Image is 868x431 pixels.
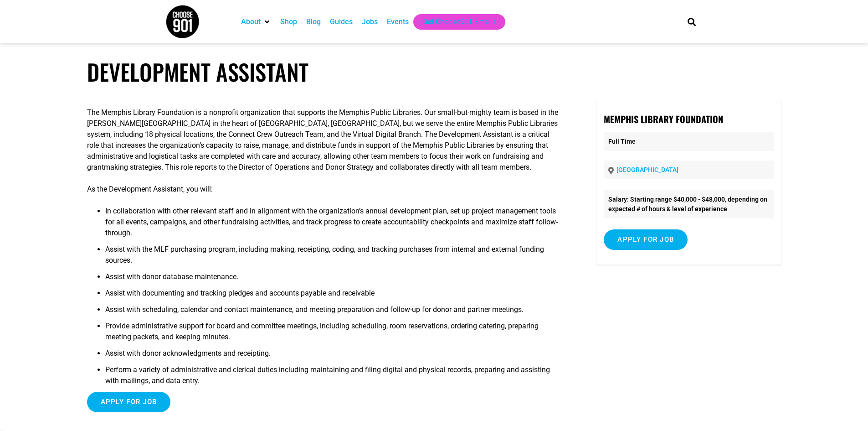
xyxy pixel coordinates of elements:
p: Full Time [604,132,773,151]
p: The Memphis Library Foundation is a nonprofit organization that supports the Memphis Public Libra... [87,107,562,173]
a: Blog [306,16,321,27]
div: Search [684,14,699,29]
a: [GEOGRAPHIC_DATA] [616,166,678,173]
input: Apply for job [87,392,171,412]
li: Assist with donor database maintenance. [105,271,562,288]
a: Shop [280,16,297,27]
li: Provide administrative support for board and committee meetings, including scheduling, room reser... [105,321,562,348]
h1: Development Assistant [87,58,781,85]
a: About [241,16,261,27]
a: Get Choose901 Emails [422,16,496,27]
li: In collaboration with other relevant staff and in alignment with the organization’s annual develo... [105,206,562,244]
a: Jobs [362,16,378,27]
li: Assist with scheduling, calendar and contact maintenance, and meeting preparation and follow-up f... [105,304,562,321]
a: Guides [330,16,353,27]
a: Events [387,16,409,27]
nav: Main nav [236,14,672,30]
li: Assist with donor acknowledgments and receipting. [105,348,562,364]
li: Assist with documenting and tracking pledges and accounts payable and receivable [105,288,562,304]
li: Salary: Starting range $40,000 - $48,000, depending on expected # of hours & level of experience [604,190,773,218]
li: Perform a variety of administrative and clerical duties including maintaining and filing digital ... [105,364,562,392]
li: Assist with the MLF purchasing program, including making, receipting, coding, and tracking purcha... [105,244,562,271]
input: Apply for job [604,229,688,250]
p: As the Development Assistant, you will: [87,184,562,195]
strong: Memphis Library Foundation [604,112,723,126]
div: About [236,14,276,30]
